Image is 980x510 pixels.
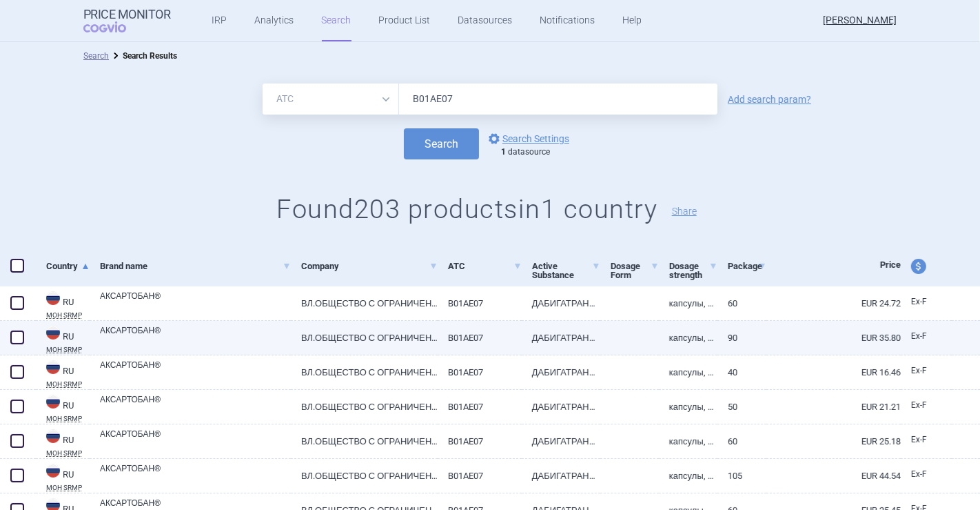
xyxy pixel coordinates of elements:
button: Search [404,128,479,159]
a: EUR 35.80 [766,321,901,355]
a: Search Settings [486,130,569,147]
abbr: MOH SRMP — State Register of Medicinal Products provided by the Russian Ministry of Health. [46,346,90,353]
abbr: MOH SRMP — State Register of Medicinal Products provided by the Russian Ministry of Health. [46,312,90,319]
span: Ex-factory price [911,297,927,306]
a: Brand name [100,249,291,283]
a: ВЛ.ОБЩЕСТВО С ОГРАНИЧЕННОЙ ОТВЕТСТВЕННОСТЬЮ "ПРОМОМЕД РУС" (ООО "ПРОМОМЕД РУС"), [GEOGRAPHIC_DATA... [291,286,438,320]
a: капсулы, 150 мг, 60 шт. - банка (1) - пачка картонная [659,286,717,320]
abbr: MOH SRMP — State Register of Medicinal Products provided by the Russian Ministry of Health. [46,415,90,422]
a: АКСАРТОБАН® [100,428,291,453]
a: B01AE07 [438,424,521,458]
a: EUR 25.18 [766,424,901,458]
strong: Search Results [123,51,177,61]
div: datasource [501,147,576,158]
a: ДАБИГАТРАНА ЭТЕКСИЛАТ [522,286,600,320]
a: ВЛ.ОБЩЕСТВО С ОГРАНИЧЕННОЙ ОТВЕТСТВЕННОСТЬЮ "ПРОМОМЕД РУС" (ООО "ПРОМОМЕД РУС"), [GEOGRAPHIC_DATA... [291,459,438,493]
a: Price MonitorCOGVIO [83,8,171,34]
a: Ex-F [901,361,952,382]
a: EUR 44.54 [766,459,901,493]
a: капсулы, 75 мг, 15 шт. - контурная ячейковая упаковка (7) - пачка картонная [659,459,717,493]
a: ВЛ.ОБЩЕСТВО С ОГРАНИЧЕННОЙ ОТВЕТСТВЕННОСТЬЮ "ПРОМОМЕД РУС" (ООО "ПРОМОМЕД РУС"), [GEOGRAPHIC_DATA... [291,390,438,424]
a: 60 [717,286,766,320]
a: Dosage strength [669,249,717,292]
abbr: MOH SRMP — State Register of Medicinal Products provided by the Russian Ministry of Health. [46,450,90,457]
a: B01AE07 [438,286,521,320]
a: капсулы, 150 мг, 15 шт. - контурная ячейковая упаковка (6) - пачка картонная [659,321,717,355]
a: Ex-F [901,464,952,485]
a: Ex-F [901,430,952,451]
a: ATC [448,249,521,283]
abbr: MOH SRMP — State Register of Medicinal Products provided by the Russian Ministry of Health. [46,381,90,388]
a: ДАБИГАТРАНА ЭТЕКСИЛАТ [522,390,600,424]
li: Search Results [109,49,177,63]
a: 50 [717,390,766,424]
a: RURUMOH SRMP [36,290,90,319]
a: АКСАРТОБАН® [100,393,291,418]
a: Package [728,249,766,283]
a: АКСАРТОБАН® [100,462,291,487]
img: Russian Federation [46,360,60,374]
a: B01AE07 [438,321,521,355]
a: 60 [717,424,766,458]
a: капсулы, 75 мг, 10 шт. - контурная ячейковая упаковка (5) - пачка картонная [659,390,717,424]
img: Russian Federation [46,326,60,340]
span: Ex-factory price [911,400,927,410]
a: RURUMOH SRMP [36,393,90,422]
a: АКСАРТОБАН® [100,324,291,349]
a: B01AE07 [438,355,521,389]
a: Country [46,249,90,283]
img: Russian Federation [46,464,60,478]
a: 90 [717,321,766,355]
li: Search [83,49,109,63]
a: АКСАРТОБАН® [100,359,291,384]
strong: 1 [501,147,506,157]
span: Ex-factory price [911,331,927,341]
img: Russian Federation [46,429,60,443]
a: RURUMOH SRMP [36,428,90,457]
a: 105 [717,459,766,493]
a: капсулы, 110 мг, 10 шт. - контурная ячейковая упаковка (6) - пачка картонная [659,424,717,458]
a: ДАБИГАТРАНА ЭТЕКСИЛАТ [522,321,600,355]
a: Search [83,51,109,61]
a: ДАБИГАТРАНА ЭТЕКСИЛАТ [522,424,600,458]
a: ДАБИГАТРАНА ЭТЕКСИЛАТ [522,459,600,493]
a: RURUMOH SRMP [36,462,90,491]
img: Russian Federation [46,291,60,305]
button: Share [672,206,697,216]
a: Ex-F [901,395,952,416]
a: 40 [717,355,766,389]
a: ВЛ.ОБЩЕСТВО С ОГРАНИЧЕННОЙ ОТВЕТСТВЕННОСТЬЮ "ПРОМОМЕД РУС" (ООО "ПРОМОМЕД РУС"), [GEOGRAPHIC_DATA... [291,355,438,389]
abbr: MOH SRMP — State Register of Medicinal Products provided by the Russian Ministry of Health. [46,484,90,491]
a: EUR 21.21 [766,390,901,424]
a: Active Substance [532,249,600,292]
a: ДАБИГАТРАНА ЭТЕКСИЛАТ [522,355,600,389]
a: АКСАРТОБАН® [100,290,291,315]
a: RURUMOH SRMP [36,359,90,388]
span: COGVIO [83,21,145,32]
a: ВЛ.ОБЩЕСТВО С ОГРАНИЧЕННОЙ ОТВЕТСТВЕННОСТЬЮ "ПРОМОМЕД РУС" (ООО "ПРОМОМЕД РУС"), [GEOGRAPHIC_DATA... [291,321,438,355]
strong: Price Monitor [83,8,171,21]
span: Ex-factory price [911,469,927,479]
a: B01AE07 [438,459,521,493]
a: Add search param? [728,95,811,104]
a: EUR 16.46 [766,355,901,389]
img: Russian Federation [46,395,60,409]
a: ВЛ.ОБЩЕСТВО С ОГРАНИЧЕННОЙ ОТВЕТСТВЕННОСТЬЮ "ПРОМОМЕД РУС" (ООО "ПРОМОМЕД РУС"), [GEOGRAPHIC_DATA... [291,424,438,458]
a: B01AE07 [438,390,521,424]
a: капсулы, 110 мг, 10 шт. - контурная ячейковая упаковка (4) - пачка картонная [659,355,717,389]
a: RURUMOH SRMP [36,324,90,353]
span: Price [880,259,901,270]
a: Company [301,249,438,283]
a: Ex-F [901,326,952,347]
a: Ex-F [901,292,952,313]
span: Ex-factory price [911,366,927,375]
a: EUR 24.72 [766,286,901,320]
span: Ex-factory price [911,435,927,444]
a: Dosage Form [611,249,659,292]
